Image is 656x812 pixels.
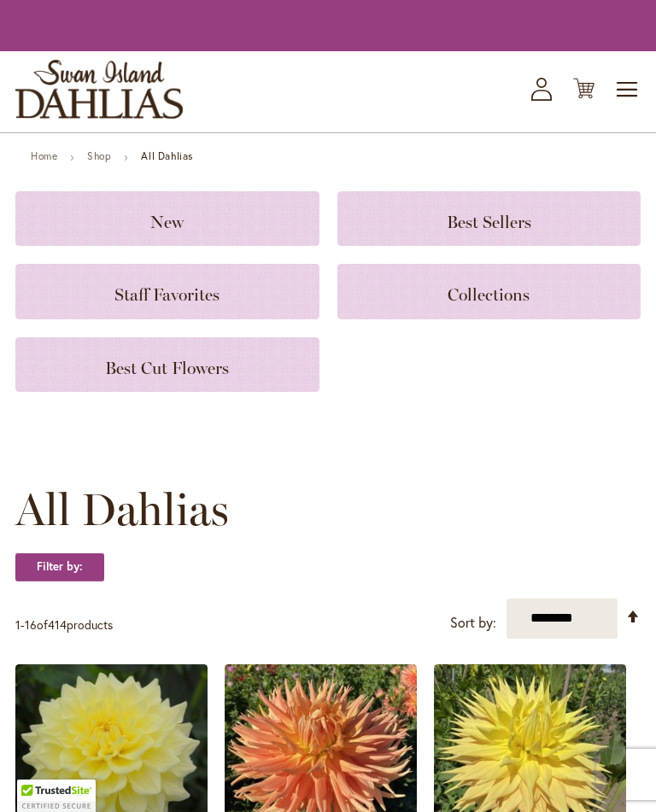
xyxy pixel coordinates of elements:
a: Best Sellers [337,191,641,246]
a: Staff Favorites [15,264,319,318]
span: Best Cut Flowers [105,358,229,378]
span: Staff Favorites [114,284,220,305]
span: Best Sellers [447,212,531,232]
span: 1 [15,616,20,633]
strong: All Dahlias [141,149,193,162]
label: Sort by: [450,607,496,639]
p: - of products [15,611,113,639]
span: 16 [25,616,37,633]
a: Shop [87,149,111,162]
a: Collections [337,264,641,318]
a: New [15,191,319,246]
span: 414 [48,616,67,633]
iframe: Launch Accessibility Center [13,751,61,799]
span: New [150,212,184,232]
a: Home [31,149,57,162]
span: Collections [448,284,530,305]
strong: Filter by: [15,552,104,581]
span: All Dahlias [15,484,229,535]
a: Best Cut Flowers [15,337,319,392]
a: store logo [15,60,183,119]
